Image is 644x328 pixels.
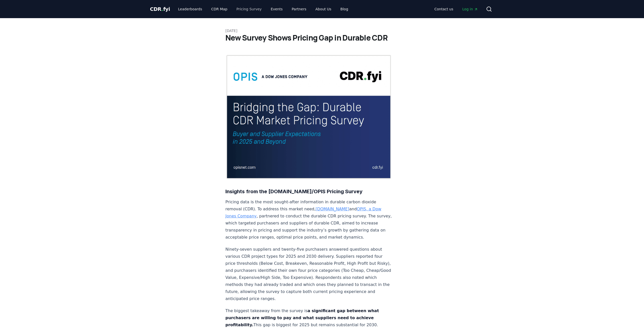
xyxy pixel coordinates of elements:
[225,54,392,179] img: blog post image
[225,308,379,327] strong: a significant gap between what purchasers are willing to pay and what suppliers need to achieve p...
[162,6,163,12] span: .
[225,28,419,33] p: [DATE]
[232,5,266,14] a: Pricing Survey
[207,5,231,14] a: CDR Map
[316,207,349,211] a: [DOMAIN_NAME]
[458,5,482,14] a: Log in
[288,5,310,14] a: Partners
[462,7,478,12] span: Log in
[174,5,352,14] nav: Main
[430,5,482,14] nav: Main
[150,6,170,13] a: CDR.fyi
[225,199,392,241] p: Pricing data is the most sought-after information in durable carbon dioxide removal (CDR). To add...
[150,6,170,12] span: CDR fyi
[174,5,206,14] a: Leaderboards
[430,5,457,14] a: Contact us
[267,5,287,14] a: Events
[336,5,352,14] a: Blog
[225,33,419,42] h1: New Survey Shows Pricing Gap in Durable CDR
[311,5,335,14] a: About Us
[225,188,363,194] strong: Insights from the [DOMAIN_NAME]/OPIS Pricing Survey
[225,246,392,302] p: Ninety-seven suppliers and twenty-five purchasers answered questions about various CDR project ty...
